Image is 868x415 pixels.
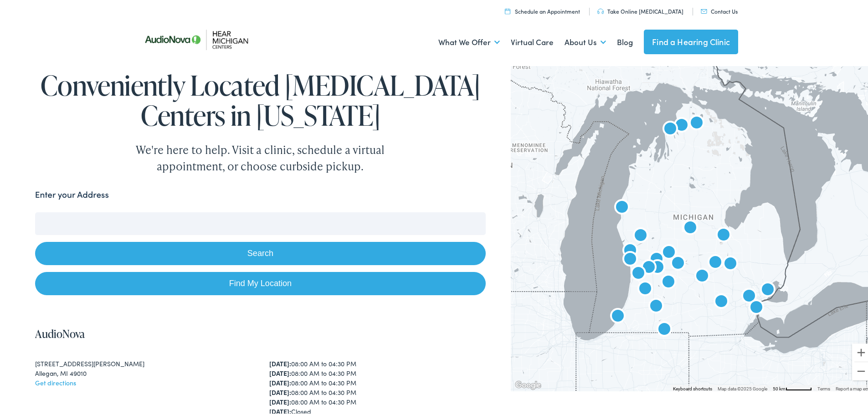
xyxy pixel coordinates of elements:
div: Allegan, MI 49010 [35,367,252,376]
input: Enter your address or zip code [35,210,486,233]
div: AudioNova [645,294,667,316]
a: AudioNova [35,324,85,339]
a: What We Offer [438,24,500,57]
strong: [DATE]: [269,376,291,385]
strong: [DATE]: [269,357,291,366]
div: AudioNova [634,277,656,299]
a: About Us [565,24,606,57]
div: AudioNova [619,247,641,269]
div: AudioNova [713,223,734,245]
div: AudioNova [646,247,668,269]
img: Google [513,378,543,389]
a: Find a Hearing Clinic [644,28,738,52]
a: Contact Us [701,5,738,13]
div: AudioNova [667,251,689,273]
div: AudioNova [647,256,668,277]
div: AudioNova [679,216,701,238]
div: AudioNova [659,117,681,139]
a: Get directions [35,376,76,385]
a: Blog [617,24,633,57]
img: utility icon [505,6,510,12]
div: AudioNova [745,296,767,318]
div: AudioNova [738,284,760,306]
a: Schedule an Appointment [505,5,580,13]
div: AudioNova [686,111,708,133]
div: We're here to help. Visit a clinic, schedule a virtual appointment, or choose curbside pickup. [114,140,406,173]
label: Enter your Address [35,186,109,200]
div: AudioNova [658,241,680,262]
div: Hear Michigan Centers by AudioNova [691,264,713,286]
div: AudioNova [607,304,629,326]
a: Take Online [MEDICAL_DATA] [597,5,683,13]
div: AudioNova [638,256,660,277]
img: utility icon [701,7,707,12]
strong: [DATE]: [269,395,291,405]
div: AudioNova [619,239,641,261]
strong: [DATE]: [269,367,291,376]
div: AudioNova [710,290,732,312]
span: Map data ©2025 Google [718,384,767,389]
button: Search [35,240,486,263]
div: AudioNova [757,278,779,300]
div: AudioNova [653,318,675,339]
div: Hear Michigan Centers by AudioNova [704,251,726,272]
a: Terms (opens in new tab) [817,384,830,389]
a: Find My Location [35,270,486,293]
button: Map Scale: 50 km per 54 pixels [770,383,815,389]
span: 50 km [773,384,786,389]
a: Virtual Care [511,24,554,57]
strong: [DATE]: [269,386,291,395]
a: Open this area in Google Maps (opens a new window) [513,378,543,389]
div: Hear Michigan Centers by AudioNova [671,113,693,135]
h1: Conveniently Located [MEDICAL_DATA] Centers in [US_STATE] [35,68,486,128]
div: AudioNova [630,224,652,246]
div: AudioNova [657,270,679,292]
div: AudioNova [719,252,741,274]
img: utility icon [597,7,604,12]
button: Keyboard shortcuts [673,384,712,390]
div: AudioNova [627,261,649,283]
div: AudioNova [611,195,633,217]
strong: [DATE]: [269,405,291,414]
div: [STREET_ADDRESS][PERSON_NAME] [35,357,252,367]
